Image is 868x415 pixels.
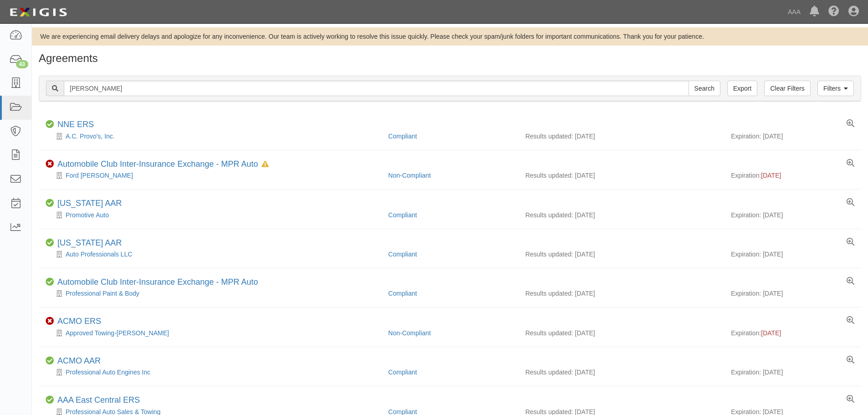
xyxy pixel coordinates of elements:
[847,159,854,168] a: View results summary
[46,357,54,365] i: Compliant
[847,356,854,364] a: View results summary
[46,289,381,298] div: Professional Paint & Body
[46,317,54,325] i: Non-Compliant
[525,171,717,180] div: Results updated: [DATE]
[525,289,717,298] div: Results updated: [DATE]
[847,395,854,404] a: View results summary
[57,199,122,208] a: [US_STATE] AAR
[46,132,381,141] div: A.C. Provo's, Inc.
[46,199,54,207] i: Compliant
[66,329,169,337] a: Approved Towing-[PERSON_NAME]
[731,132,854,141] div: Expiration: [DATE]
[828,6,839,17] i: Help Center - Complianz
[57,317,101,326] a: ACMO ERS
[731,210,854,220] div: Expiration: [DATE]
[731,368,854,377] div: Expiration: [DATE]
[46,278,54,286] i: Compliant
[32,32,868,41] div: We are experiencing email delivery delays and apologize for any inconvenience. Our team is active...
[388,329,431,337] a: Non-Compliant
[262,161,269,168] i: In Default since 07/15/2025
[46,171,381,180] div: Ford Groves
[66,290,139,297] a: Professional Paint & Body
[688,81,720,96] input: Search
[57,356,101,365] a: ACMO AAR
[64,81,689,96] input: Search
[817,81,854,96] a: Filters
[66,172,133,179] a: Ford [PERSON_NAME]
[57,238,122,247] a: [US_STATE] AAR
[7,4,70,20] img: logo-5460c22ac91f19d4615b14bd174203de0afe785f0fc80cf4dbbc73dc1793850b.png
[66,211,109,219] a: Promotive Auto
[525,210,717,220] div: Results updated: [DATE]
[46,239,54,247] i: Compliant
[525,368,717,377] div: Results updated: [DATE]
[57,159,258,169] a: Automobile Club Inter-Insurance Exchange - MPR Auto
[783,3,805,21] a: AAA
[525,250,717,259] div: Results updated: [DATE]
[57,395,140,405] div: AAA East Central ERS
[525,132,717,141] div: Results updated: [DATE]
[847,277,854,286] a: View results summary
[57,120,94,130] div: NNE ERS
[46,120,54,128] i: Compliant
[731,289,854,298] div: Expiration: [DATE]
[57,120,94,129] a: NNE ERS
[46,368,381,377] div: Professional Auto Engines Inc
[66,369,150,376] a: Professional Auto Engines Inc
[847,317,854,325] a: View results summary
[847,238,854,246] a: View results summary
[388,172,431,179] a: Non-Compliant
[761,329,781,337] span: [DATE]
[39,52,861,64] h1: Agreements
[731,171,854,180] div: Expiration:
[57,159,269,169] div: Automobile Club Inter-Insurance Exchange - MPR Auto
[57,277,258,287] a: Automobile Club Inter-Insurance Exchange - MPR Auto
[46,250,381,259] div: Auto Professionals LLC
[764,81,810,96] a: Clear Filters
[727,81,757,96] a: Export
[525,328,717,338] div: Results updated: [DATE]
[16,60,28,68] div: 43
[57,199,122,209] div: California AAR
[66,133,115,140] a: A.C. Provo's, Inc.
[57,395,140,405] a: AAA East Central ERS
[46,396,54,404] i: Compliant
[388,211,417,219] a: Compliant
[57,277,258,287] div: Automobile Club Inter-Insurance Exchange - MPR Auto
[57,238,122,248] div: California AAR
[847,199,854,207] a: View results summary
[761,172,781,179] span: [DATE]
[731,250,854,259] div: Expiration: [DATE]
[57,317,101,327] div: ACMO ERS
[66,251,132,258] a: Auto Professionals LLC
[57,356,101,366] div: ACMO AAR
[388,290,417,297] a: Compliant
[388,133,417,140] a: Compliant
[388,251,417,258] a: Compliant
[46,210,381,220] div: Promotive Auto
[46,328,381,338] div: Approved Towing-Fulton
[388,369,417,376] a: Compliant
[46,160,54,168] i: Non-Compliant
[847,120,854,128] a: View results summary
[731,328,854,338] div: Expiration:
